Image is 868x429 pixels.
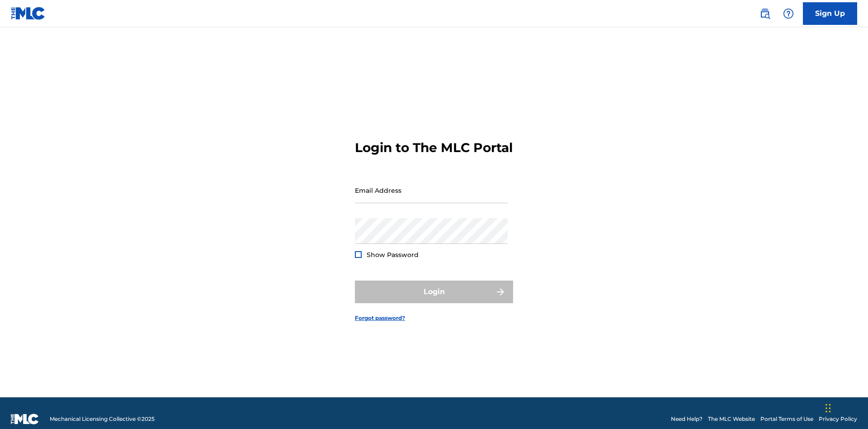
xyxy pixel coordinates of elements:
[823,386,868,429] iframe: Chat Widget
[826,395,831,422] div: Drag
[819,415,857,423] a: Privacy Policy
[355,314,405,322] a: Forgot password?
[756,5,774,23] a: Public Search
[803,2,857,25] a: Sign Up
[779,5,797,23] div: Help
[11,7,46,20] img: MLC Logo
[759,8,770,19] img: search
[50,415,155,423] span: Mechanical Licensing Collective © 2025
[367,251,419,259] span: Show Password
[760,415,813,423] a: Portal Terms of Use
[671,415,703,423] a: Need Help?
[783,8,794,19] img: help
[11,414,39,424] img: logo
[355,140,513,156] h3: Login to The MLC Portal
[708,415,755,423] a: The MLC Website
